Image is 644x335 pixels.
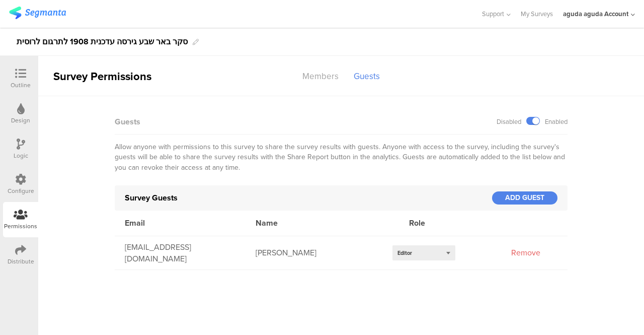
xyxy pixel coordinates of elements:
[125,192,492,204] div: Survey Guests
[501,247,551,258] div: Remove
[563,9,628,19] div: aguda aguda Account
[11,81,31,90] div: Outline
[397,249,412,257] span: Editor
[497,117,521,126] div: Disabled
[8,186,34,195] div: Configure
[14,151,28,160] div: Logic
[492,191,557,205] div: ADD GUEST
[295,68,346,85] div: Members
[9,7,66,19] img: segmanta logo
[8,257,34,266] div: Distribute
[17,34,188,50] div: סקר באר שבע גירסה עדכנית 1908 לתרגום לרוסית
[246,217,399,229] div: Name
[4,222,37,231] div: Permissions
[246,247,382,258] div: [PERSON_NAME]
[115,217,246,229] div: Email
[11,116,30,125] div: Design
[399,217,517,229] div: Role
[115,241,246,264] div: eliyakournos@mail.tau.ac.il
[115,116,140,127] div: Guests
[545,117,568,126] div: Enabled
[482,9,504,19] span: Support
[38,68,154,85] div: Survey Permissions
[346,68,387,85] div: Guests
[115,135,568,180] div: Allow anyone with permissions to this survey to share the survey results with guests. Anyone with...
